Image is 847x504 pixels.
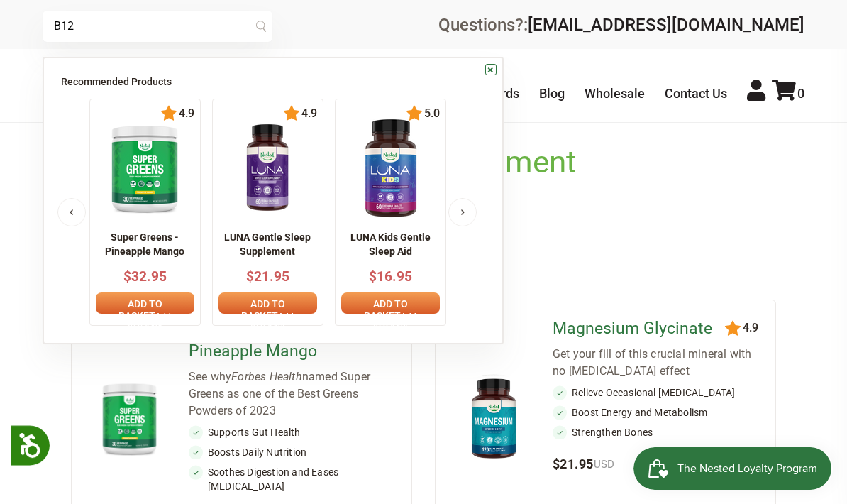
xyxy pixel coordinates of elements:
[341,119,441,218] img: 1_edfe67ed-9f0f-4eb3-a1ff-0a9febdc2b11_x140.png
[553,385,764,400] li: Relieve Occasional [MEDICAL_DATA]
[231,370,302,383] em: Forbes Health
[438,16,804,33] div: Questions?:
[553,456,615,471] span: $21.95
[300,107,317,120] span: 4.9
[189,425,400,439] li: Supports Gut Health
[189,465,400,493] li: Soothes Digestion and Eases [MEDICAL_DATA]
[458,373,529,464] img: Magnesium Glycinate
[123,268,167,285] span: $32.95
[229,119,306,218] img: NN_LUNA_US_60_front_1_x140.png
[57,198,86,226] button: Previous
[341,292,440,314] a: Add to basket
[218,231,317,258] p: LUNA Gentle Sleep Supplement
[772,86,804,101] a: 0
[633,447,833,490] iframe: Button to open loyalty program pop-up
[553,346,764,380] div: Get your fill of this crucial mineral with no [MEDICAL_DATA] effect
[423,107,440,120] span: 5.0
[61,76,172,87] span: Recommended Products
[43,11,272,42] input: Try "Sleeping"
[218,292,317,314] a: Add to basket
[96,231,194,258] p: Super Greens - Pineapple Mango
[341,231,440,258] p: LUNA Kids Gentle Sleep Aid
[406,105,423,122] img: star.svg
[177,107,194,120] span: 4.9
[160,105,177,122] img: star.svg
[189,368,400,420] div: See why named Super Greens as one of the Best Greens Powders of 2023
[189,445,400,459] li: Boosts Daily Nutrition
[246,268,289,285] span: $21.95
[101,119,188,218] img: imgpsh_fullsize_anim_-_2025-02-26T222351.371_x140.png
[448,198,477,226] button: Next
[528,15,804,35] a: [EMAIL_ADDRESS][DOMAIN_NAME]
[553,425,764,439] li: Strengthen Bones
[539,86,565,101] a: Blog
[283,105,300,122] img: star.svg
[94,378,165,459] img: Super Greens - Pineapple Mango
[553,405,764,420] li: Boost Energy and Metabolism
[96,292,194,314] a: Add to basket
[485,64,497,75] a: ×
[369,268,412,285] span: $16.95
[665,86,727,101] a: Contact Us
[553,317,732,340] a: Magnesium Glycinate
[594,458,615,471] span: USD
[585,86,645,101] a: Wholesale
[797,86,804,101] span: 0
